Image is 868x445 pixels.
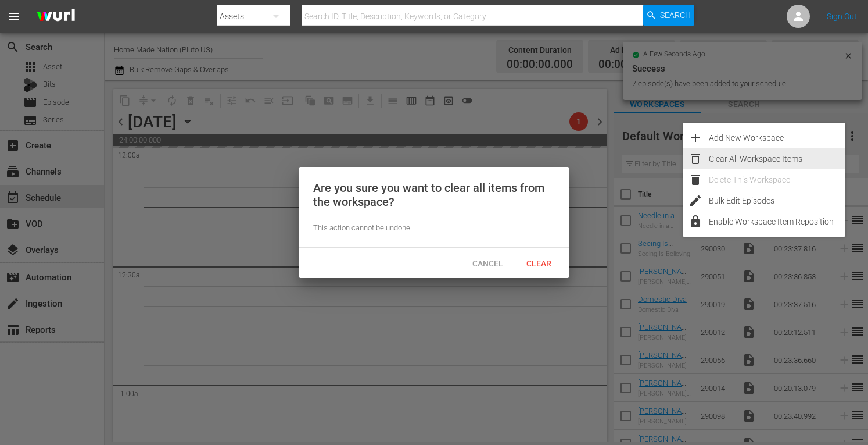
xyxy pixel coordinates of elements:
[313,181,555,209] div: Are you sure you want to clear all items from the workspace?
[709,148,845,169] div: Clear All Workspace Items
[709,127,845,148] div: Add New Workspace
[462,252,513,273] button: Cancel
[688,173,702,187] span: delete
[660,5,691,26] span: Search
[643,5,694,26] button: Search
[709,211,845,232] div: Enable Workspace Item Reposition
[517,259,561,268] span: Clear
[709,169,845,190] div: Delete This Workspace
[513,252,564,273] button: Clear
[28,3,84,30] img: ans4CAIJ8jUAAAAAAAAAAAAAAAAAAAAAAAAgQb4GAAAAAAAAAAAAAAAAAAAAAAAAJMjXAAAAAAAAAAAAAAAAAAAAAAAAgAT5G...
[7,9,21,23] span: menu
[688,194,702,208] span: edit
[709,190,845,211] div: Bulk Edit Episodes
[688,215,702,229] span: lock
[688,131,702,145] span: add
[827,12,857,21] a: Sign Out
[463,259,512,268] span: Cancel
[313,223,555,234] div: This action cannot be undone.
